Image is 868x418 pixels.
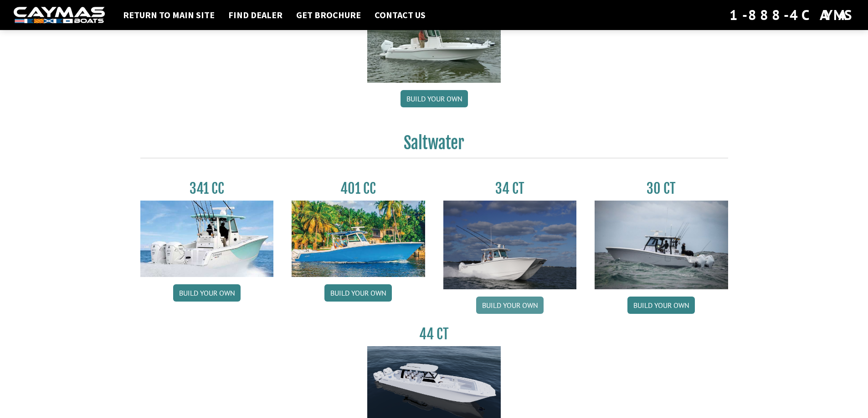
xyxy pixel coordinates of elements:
[401,90,468,107] a: Build your own
[443,180,577,197] h3: 34 CT
[140,180,274,197] h3: 341 CC
[173,284,241,302] a: Build your own
[729,5,854,25] div: 1-888-4CAYMAS
[370,9,430,21] a: Contact Us
[476,297,544,314] a: Build your own
[595,201,728,289] img: 30_CT_photo_shoot_for_caymas_connect.jpg
[140,133,728,158] h2: Saltwater
[292,9,365,21] a: Get Brochure
[443,201,577,289] img: Caymas_34_CT_pic_1.jpg
[224,9,287,21] a: Find Dealer
[595,180,728,197] h3: 30 CT
[367,326,501,342] h3: 44 CT
[118,9,219,21] a: Return to main site
[324,284,392,302] a: Build your own
[140,201,274,277] img: 341CC-thumbjpg.jpg
[627,297,695,314] a: Build your own
[292,180,425,197] h3: 401 CC
[14,7,105,24] img: white-logo-c9c8dbefe5ff5ceceb0f0178aa75bf4bb51f6bca0971e226c86eb53dfe498488.png
[292,201,425,277] img: 401CC_thumb.pg.jpg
